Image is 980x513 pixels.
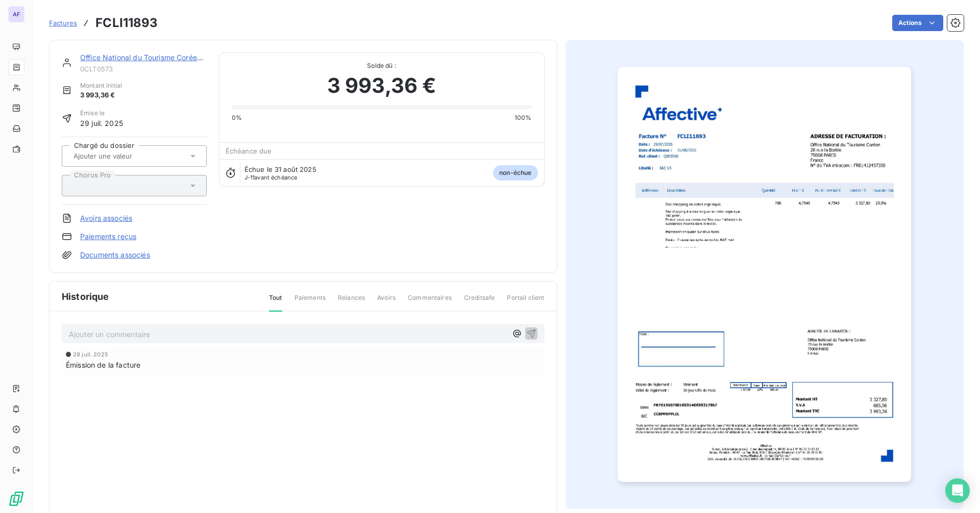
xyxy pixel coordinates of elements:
[80,232,136,242] a: Paiements reçus
[73,351,108,357] span: 29 juil. 2025
[80,90,122,100] span: 3 993,36 €
[945,478,970,503] div: Open Intercom Messenger
[232,113,242,122] span: 0%
[80,53,239,62] a: Office National du Tourisme Coréen FCLI11893
[244,174,298,181] span: avant échéance
[95,14,158,32] h3: FCLI11893
[62,290,109,303] span: Historique
[269,293,282,312] span: Tout
[232,61,532,70] span: Solde dû :
[80,65,207,73] span: 0CLT0573
[8,6,24,22] div: AF
[514,113,532,122] span: 100%
[72,151,175,161] input: Ajouter une valeur
[80,213,132,223] a: Avoirs associés
[892,15,943,31] button: Actions
[507,293,544,311] span: Portail client
[327,70,436,101] span: 3 993,36 €
[49,19,77,27] span: Factures
[80,81,122,90] span: Montant initial
[66,360,140,370] span: Émission de la facture
[408,293,452,311] span: Commentaires
[49,18,77,28] a: Factures
[338,293,365,311] span: Relances
[244,174,255,181] span: J-11
[80,109,123,118] span: Émise le
[244,165,316,173] span: Échue le 31 août 2025
[295,293,326,311] span: Paiements
[618,67,911,482] img: invoice_thumbnail
[80,250,150,260] a: Documents associés
[80,118,123,129] span: 29 juil. 2025
[8,491,24,507] img: Logo LeanPay
[464,293,495,311] span: Creditsafe
[377,293,396,311] span: Avoirs
[226,147,272,155] span: Échéance due
[493,165,537,181] span: non-échue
